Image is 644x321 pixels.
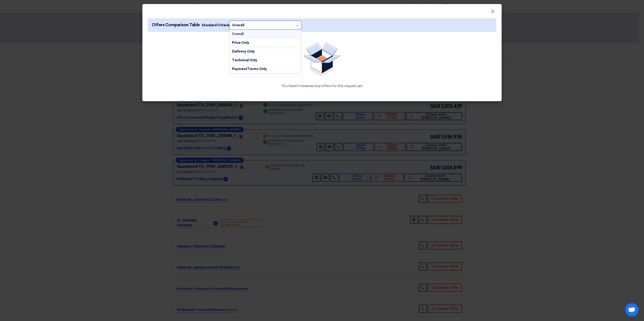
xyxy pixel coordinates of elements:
span: Price Only [232,41,249,45]
span: PaymentTerms Only [232,67,267,71]
span: Standard Criteria [202,23,229,28]
span: Overall [232,32,244,36]
span: Technical Only [232,58,257,62]
img: No Quotations Found! [304,43,340,76]
div: You haven't received any offers for this request yet [153,83,491,89]
span: Offers Comparison Table [152,22,200,28]
a: Open chat [625,303,639,317]
span: Delivery Only [232,49,255,53]
button: Close [487,7,498,16]
span: × [490,8,495,17]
